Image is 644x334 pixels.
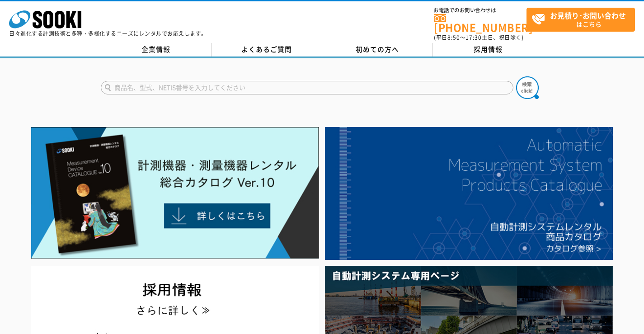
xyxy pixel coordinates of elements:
a: よくあるご質問 [212,43,322,56]
a: 企業情報 [101,43,212,56]
span: (平日 ～ 土日、祝日除く) [434,33,523,42]
span: 8:50 [447,33,460,42]
img: btn_search.png [516,76,539,99]
strong: お見積り･お問い合わせ [550,10,626,21]
img: Catalog Ver10 [31,127,319,259]
p: 日々進化する計測技術と多種・多様化するニーズにレンタルでお応えします。 [9,31,207,36]
a: お見積り･お問い合わせはこちら [526,8,635,32]
img: 自動計測システムカタログ [325,127,613,260]
a: 初めての方へ [322,43,433,56]
a: [PHONE_NUMBER] [434,14,526,33]
span: 17:30 [465,33,482,42]
span: 初めての方へ [356,44,399,54]
span: はこちら [531,8,635,31]
a: 採用情報 [433,43,544,56]
input: 商品名、型式、NETIS番号を入力してください [101,81,513,94]
span: お電話でのお問い合わせは [434,8,526,13]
